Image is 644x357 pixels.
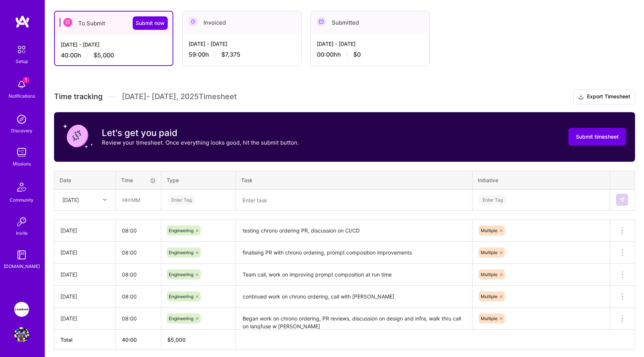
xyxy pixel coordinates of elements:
a: User Avatar [12,327,31,342]
div: [DATE] [60,293,110,300]
th: Type [161,171,236,189]
span: $7,375 [221,51,240,59]
div: [DATE] - [DATE] [317,40,423,48]
div: 40:00 h [61,51,167,59]
h3: Let's get you paid [102,127,299,139]
span: Time tracking [54,92,102,101]
img: bell [14,77,29,92]
div: Enter Tag [479,194,506,206]
img: To Submit [63,18,72,27]
img: User Avatar [14,327,29,342]
span: Submit now [136,19,165,27]
input: HH:MM [116,190,161,210]
span: Engineering [169,228,193,233]
div: Invite [16,229,28,237]
div: 00:00h h [317,51,423,59]
div: Submitted [311,11,429,34]
div: [DATE] [62,196,79,204]
input: HH:MM [116,309,161,328]
th: Task [236,171,473,189]
i: icon Download [578,93,584,101]
img: logo [15,15,30,28]
div: Discovery [11,127,32,135]
div: [DATE] [60,227,110,234]
div: Enter Tag [168,194,195,206]
img: Submit [619,197,625,203]
span: Submit timesheet [576,133,619,140]
th: Date [54,171,116,189]
span: Multiple [481,250,498,255]
textarea: Team call, work on improving prompt composition at run time [237,265,471,285]
button: Submit timesheet [568,128,626,146]
span: Multiple [481,316,498,321]
div: [DATE] - [DATE] [61,41,167,48]
th: Total [54,329,116,350]
img: setup [14,42,29,57]
div: To Submit [55,12,173,35]
span: Engineering [169,316,193,321]
img: Submitted [317,17,326,26]
img: Invoiced [189,17,198,26]
img: teamwork [14,145,29,160]
span: Multiple [481,272,498,277]
textarea: finalising PR with chrono ordering, prompt composition improvements [237,243,471,263]
div: Invoiced [183,11,301,34]
div: Setup [16,57,28,65]
div: [DATE] [60,249,110,256]
div: [DATE] [60,315,110,322]
span: $5,000 [94,51,114,59]
input: HH:MM [116,287,161,306]
input: HH:MM [116,243,161,262]
span: Multiple [481,294,498,299]
img: Invite [14,214,29,229]
img: discovery [14,112,29,127]
div: Initiative [478,176,604,184]
th: 40:00 [116,329,161,350]
div: Time [121,176,156,184]
span: Engineering [169,250,193,255]
span: 1 [23,77,29,83]
div: [DATE] [60,271,110,278]
div: Missions [13,160,31,168]
span: Multiple [481,228,498,233]
p: Review your timesheet. Once everything looks good, hit the submit button. [102,139,299,146]
div: Community [10,196,34,204]
span: $ 5,000 [167,337,186,343]
textarea: Began work on chrono ordering, PR reviews, discussion on design and infra, walk thru call on lang... [237,309,471,329]
img: guide book [14,247,29,262]
input: HH:MM [116,221,161,240]
textarea: testing chrono ordering PR, discussion on CI/CD [237,221,471,241]
img: Langan: AI-Copilot for Environmental Site Assessment [14,302,29,317]
div: 59:00 h [189,51,295,59]
span: Engineering [169,272,193,277]
img: coin [63,121,93,151]
i: icon Chevron [103,198,107,202]
input: HH:MM [116,265,161,284]
a: Langan: AI-Copilot for Environmental Site Assessment [12,302,31,317]
textarea: continued work on chrono ordering, call with [PERSON_NAME] [237,287,471,307]
button: Submit now [133,16,168,30]
img: Community [13,178,31,196]
span: $0 [353,51,361,59]
div: [DOMAIN_NAME] [4,262,40,270]
button: Export Timesheet [573,89,635,104]
div: Notifications [9,92,35,100]
span: Engineering [169,294,193,299]
span: [DATE] - [DATE] , 2025 Timesheet [122,92,237,101]
div: [DATE] - [DATE] [189,40,295,48]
